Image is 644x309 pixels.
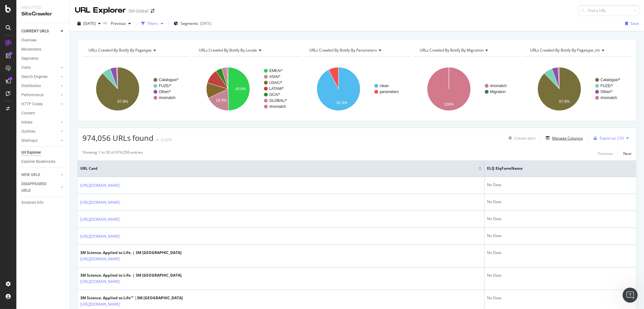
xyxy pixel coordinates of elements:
text: USAC/* [269,80,283,85]
div: Explorer Bookmarks [21,158,55,165]
button: Previous [598,150,613,157]
a: Movements [21,46,65,53]
a: HTTP Codes [21,101,59,108]
div: No Data [487,295,634,301]
div: 3M Global [128,8,148,14]
div: Url Explorer [21,149,41,156]
div: HTTP Codes [21,101,43,108]
div: Search Engines [21,74,48,80]
div: Next [623,151,631,156]
text: Other/* [601,90,613,94]
div: NEW URLS [21,172,40,178]
span: ELQ elqFormName [487,166,624,171]
a: Content [21,110,65,117]
text: 18.4% [216,98,227,102]
a: [URL][DOMAIN_NAME] [80,199,120,206]
div: Outlinks [21,128,35,135]
text: 92.4% [337,101,347,105]
svg: A chart. [414,62,521,116]
text: 87.8% [559,100,570,104]
div: 3M Science. Applied to Life. | 3M [GEOGRAPHIC_DATA] [80,273,182,278]
a: Search Engines [21,74,59,80]
div: 3M Science. Applied to Life. | 3M [GEOGRAPHIC_DATA] [80,250,182,256]
span: URLs Crawled By Botify By pagetype_cln [530,47,600,53]
div: [DATE] [200,21,211,26]
span: 2025 Sep. 28th [83,21,96,26]
span: URLs Crawled By Botify By migration [420,47,484,53]
div: URL Explorer [75,5,126,16]
div: Save [630,21,639,26]
h4: URLs Crawled By Botify By pagetype [87,45,184,55]
a: [URL][DOMAIN_NAME] [80,279,120,285]
a: [URL][DOMAIN_NAME] [80,216,120,223]
div: Segments [21,55,38,62]
div: No Data [487,216,634,222]
a: NEW URLS [21,172,59,178]
a: [URL][DOMAIN_NAME] [80,233,120,240]
div: Content [21,110,35,117]
button: Export as CSV [591,133,624,143]
div: 3M Science. Applied to Life™ │3M [GEOGRAPHIC_DATA] [80,295,183,301]
img: Equal [156,139,159,141]
a: Overview [21,37,65,44]
span: URLs Crawled By Botify By parameters [309,47,377,53]
div: No Data [487,182,634,188]
text: GLOBAL/* [269,98,287,103]
svg: A chart. [524,62,631,116]
div: Filters [148,21,158,26]
text: FUZE/* [159,84,171,88]
div: No Data [487,233,634,239]
svg: A chart. [193,62,300,116]
div: Create alert [514,135,535,141]
h4: URLs Crawled By Botify By locale [198,45,294,55]
a: DISAPPEARED URLS [21,181,59,194]
svg: A chart. [303,62,411,116]
div: Overview [21,37,36,44]
text: #nomatch [269,104,286,109]
text: FUZE/* [601,84,613,88]
div: Sitemaps [21,137,37,144]
text: clean [380,84,389,88]
text: Catalogue/* [159,78,179,82]
div: Distribution [21,83,41,89]
div: Export as CSV [600,135,624,141]
div: Movements [21,46,41,53]
button: [DATE] [75,19,103,29]
div: No Data [487,273,634,278]
text: 49.6% [235,87,246,91]
a: CURRENT URLS [21,28,59,35]
iframe: Intercom live chat [623,288,638,303]
div: Inlinks [21,119,32,126]
input: Find a URL [579,5,639,16]
a: [URL][DOMAIN_NAME] [80,256,120,262]
span: URL Card [80,166,477,171]
span: vs [103,20,108,25]
div: A chart. [82,62,190,116]
text: 87.8% [117,100,128,104]
a: Url Explorer [21,149,65,156]
button: Create alert [506,133,535,143]
text: #nomatch [159,96,176,100]
div: Performance [21,92,43,98]
a: Explorer Bookmarks [21,158,65,165]
button: Save [623,19,639,29]
div: arrow-right-arrow-left [151,9,154,13]
text: LATAM/* [269,86,284,91]
button: Segments[DATE] [171,19,214,29]
text: parameters [380,90,399,94]
text: EMEA/* [269,69,283,73]
div: Analysis Info [21,199,43,206]
span: URLs Crawled By Botify By pagetype [88,47,152,53]
text: ASIA/* [269,74,281,79]
div: SiteCrawler [21,10,64,18]
a: Distribution [21,83,59,89]
text: GCA/* [269,92,280,97]
div: No Data [487,250,634,256]
button: Filters [139,19,166,29]
text: 100% [444,102,454,107]
span: URLs Crawled By Botify By locale [199,47,257,53]
div: -0.22% [160,137,172,142]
